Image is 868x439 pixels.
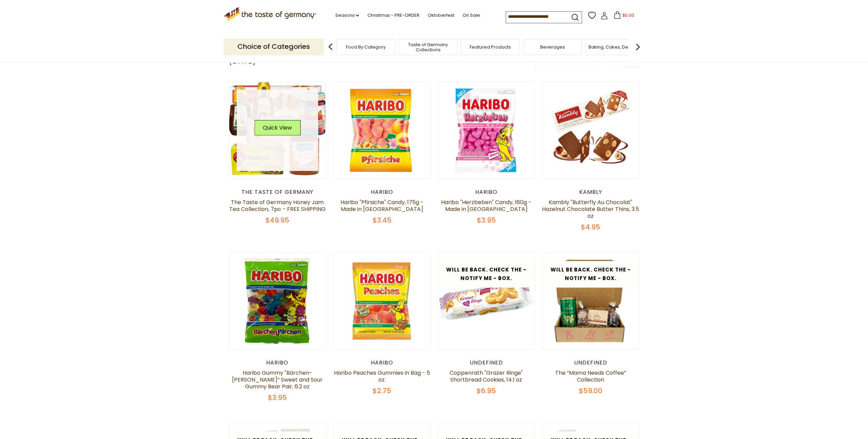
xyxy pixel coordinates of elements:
a: The “Mama Needs Coffee” Collection [555,369,626,384]
img: Kambly "Butterfly Au Chocolat" Hazelnut Chocolate Butter Thins, 3.5 oz [542,82,639,179]
span: $3.95 [477,215,496,225]
a: Coppenrath "Grazer Ringe" Shortbread Cookies, 14.1 oz [450,369,523,384]
p: Choice of Categories [224,38,324,55]
img: Haribo "Pfirsiche" Candy, 175g - Made in Germany [334,82,430,179]
a: Beverages [540,44,565,50]
span: $0.00 [622,12,634,18]
div: Haribo [229,359,326,366]
span: $4.95 [581,222,600,232]
a: Haribo Gummy "Bärchen-[PERSON_NAME]“ Sweet and Sour Gummy Bear Pair, 6.2 oz [232,369,323,390]
a: Oktoberfest [427,12,454,19]
a: Christmas - PRE-ORDER [367,12,419,19]
a: Seasons [335,12,359,19]
span: $3.95 [268,393,287,402]
img: previous arrow [324,40,337,54]
h1: [DATE] [229,56,256,66]
div: Haribo [333,359,431,366]
img: The “Mama Needs Coffee” Collection [542,252,639,349]
button: Quick View [254,120,300,135]
span: $49.95 [265,215,289,225]
div: undefined [542,359,639,366]
img: Haribo Gummy "Bärchen-Pärchen“ Sweet and Sour Gummy Bear Pair, 6.2 oz [229,252,326,349]
div: The Taste of Germany [229,189,326,196]
button: $0.00 [609,11,638,22]
img: Haribo "Herzbeben" Candy, 160g - Made in Germany [438,82,535,179]
a: Haribo "Pfirsiche" Candy, 175g - Made in [GEOGRAPHIC_DATA] [340,198,423,213]
span: $6.95 [477,386,496,396]
span: $59.00 [579,386,603,396]
div: Haribo [333,189,431,196]
a: Taste of Germany Collections [401,42,455,52]
img: The Taste of Germany Honey Jam Tea Collection, 7pc - FREE SHIPPING [229,82,326,179]
span: $2.75 [373,386,391,396]
a: Haribo Peaches Gummies in Bag - 5 oz. [334,369,430,384]
a: Food By Category [346,44,386,50]
img: Haribo Peaches Gummies in Bag - 5 oz. [334,252,430,349]
img: next arrow [631,40,645,54]
img: Coppenrath "Grazer Ringe" Shortbread Cookies, 14.1 oz [438,252,535,349]
a: Kambly "Butterfly Au Chocolat" Hazelnut Chocolate Butter Thins, 3.5 oz [542,198,639,220]
a: Haribo "Herzbeben" Candy, 160g - Made in [GEOGRAPHIC_DATA] [441,198,531,213]
div: Haribo [438,189,535,196]
a: The Taste of Germany Honey Jam Tea Collection, 7pc - FREE SHIPPING [229,198,326,213]
span: $3.45 [372,215,391,225]
div: Kambly [542,189,639,196]
a: On Sale [462,12,480,19]
a: Baking, Cakes, Desserts [588,44,642,50]
div: undefined [438,359,535,366]
a: Featured Products [470,44,511,50]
